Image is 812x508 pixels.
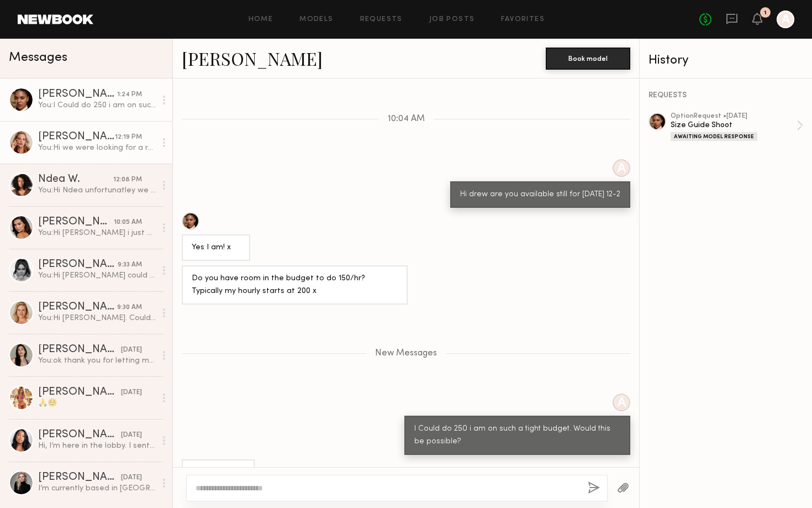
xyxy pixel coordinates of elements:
[429,16,475,23] a: Job Posts
[38,430,121,441] div: [PERSON_NAME]
[375,349,437,358] span: New Messages
[546,48,630,70] button: Book model
[38,217,114,228] div: [PERSON_NAME]
[121,387,142,398] div: [DATE]
[38,483,156,494] div: I’m currently based in [GEOGRAPHIC_DATA] and usually drive in for confirmed work. If it’s helpful...
[192,273,398,298] div: Do you have room in the budget to do 150/hr? Typically my hourly starts at 200 x
[38,387,121,398] div: [PERSON_NAME]
[192,242,240,254] div: Yes I am! x
[38,270,156,281] div: You: Hi [PERSON_NAME] could you send me a video casting [DATE]?
[671,132,757,141] div: Awaiting Model Response
[414,423,620,448] div: I Could do 250 i am on such a tight budget. Would this be possible?
[671,113,803,141] a: optionRequest •[DATE]Size Guide ShootAwaiting Model Response
[38,143,156,153] div: You: Hi we were looking for a rate of 200 for 2 hours-- if this works could i have you email me a...
[671,113,797,120] div: option Request • [DATE]
[121,345,142,355] div: [DATE]
[299,16,333,23] a: Models
[777,11,794,28] a: A
[38,313,156,323] div: You: Hi [PERSON_NAME]. Could you send me a video measuring your hip, waist, and under bust?
[764,10,767,16] div: 1
[115,132,142,143] div: 12:19 PM
[38,472,121,483] div: [PERSON_NAME]
[9,51,67,64] span: Messages
[38,302,117,313] div: [PERSON_NAME]
[113,175,142,185] div: 12:08 PM
[121,473,142,483] div: [DATE]
[460,188,620,201] div: Hi drew are you available still for [DATE] 12-2
[38,398,156,409] div: 🙏☺️
[249,16,273,23] a: Home
[38,185,156,196] div: You: Hi Ndea unfortunatley we cannot accomodate that. We could reduce the hours to accomodate for...
[114,217,142,228] div: 10:05 AM
[121,430,142,441] div: [DATE]
[117,90,142,100] div: 1:24 PM
[38,441,156,451] div: Hi, I’m here in the lobby. I sent a text, my number is [PHONE_NUMBER]
[648,92,803,99] div: REQUESTS
[38,174,113,185] div: Ndea W.
[38,355,156,366] div: You: ok thank you for letting me know
[38,344,121,355] div: [PERSON_NAME]
[38,100,156,111] div: You: I Could do 250 i am on such a tight budget. Would this be possible?
[38,259,118,270] div: [PERSON_NAME]
[501,16,545,23] a: Favorites
[546,53,630,62] a: Book model
[360,16,403,23] a: Requests
[117,302,142,313] div: 9:30 AM
[38,228,156,238] div: You: Hi [PERSON_NAME] i just wanted to check if you would be able to come to the shoot [DATE][DAT...
[38,89,117,100] div: [PERSON_NAME]
[192,467,245,479] div: That works! xx
[118,260,142,270] div: 9:33 AM
[38,132,115,143] div: [PERSON_NAME]
[388,114,425,124] span: 10:04 AM
[182,46,323,70] a: [PERSON_NAME]
[648,54,803,67] div: History
[671,120,797,130] div: Size Guide Shoot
